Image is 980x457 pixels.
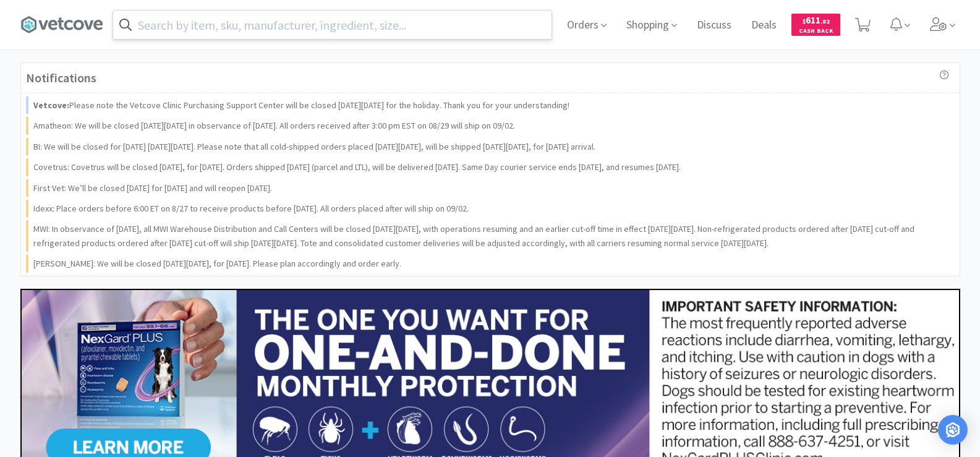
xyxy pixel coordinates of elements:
[820,17,830,25] span: . 82
[33,257,401,270] p: [PERSON_NAME]: We will be closed [DATE][DATE], for [DATE]. Please plan accordingly and order early.
[938,415,968,445] div: Open Intercom Messenger
[33,98,569,112] p: Please note the Vetcove Clinic Purchasing Support Center will be closed [DATE][DATE] for the holi...
[26,68,96,88] h3: Notifications
[33,119,515,132] p: Amatheon: We will be closed [DATE][DATE] in observance of [DATE]. All orders received after 3:00 ...
[692,20,736,31] a: Discuss
[803,14,830,26] span: 611
[746,20,782,31] a: Deals
[791,8,840,41] a: $611.82Cash Back
[33,140,595,153] p: BI: We will be closed for [DATE] [DATE][DATE]. Please note that all cold-shipped orders placed [D...
[33,160,681,174] p: Covetrus: Covetrus will be closed [DATE], for [DATE]. Orders shipped [DATE] (parcel and LTL), wil...
[33,222,950,250] p: MWI: In observance of [DATE], all MWI Warehouse Distribution and Call Centers will be closed [DAT...
[33,181,272,195] p: First Vet: We’ll be closed [DATE] for [DATE] and will reopen [DATE].
[799,28,833,36] span: Cash Back
[33,100,69,111] strong: Vetcove:
[33,202,469,215] p: Idexx: Place orders before 6:00 ET on 8/27 to receive products before [DATE]. All orders placed a...
[803,17,806,25] span: $
[113,11,552,39] input: Search by item, sku, manufacturer, ingredient, size...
